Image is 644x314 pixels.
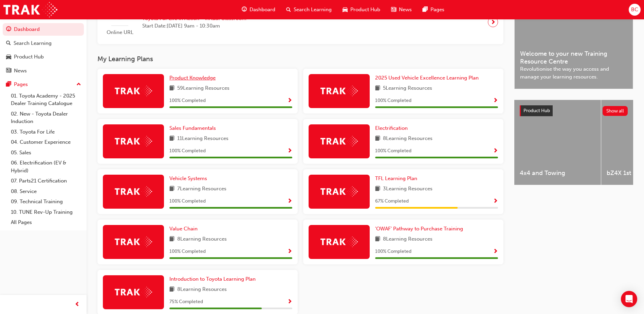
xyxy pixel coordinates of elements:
[430,6,444,14] span: Pages
[631,6,638,14] span: BC
[391,5,396,14] span: news-icon
[383,84,432,93] span: 5 Learning Resources
[169,74,218,82] a: Product Knowledge
[320,136,358,146] img: Trak
[320,86,358,96] img: Trak
[3,65,84,77] a: News
[423,5,428,14] span: pages-icon
[6,68,11,74] span: news-icon
[375,74,481,82] a: 2025 Used Vehicle Excellence Learning Plan
[8,196,84,207] a: 09. Technical Training
[3,78,84,91] button: Pages
[14,67,27,75] div: News
[115,287,152,297] img: Trak
[383,185,433,193] span: 3 Learning Resources
[287,299,292,305] span: Show Progress
[493,97,498,105] button: Show Progress
[375,125,408,131] span: Electrification
[177,135,228,143] span: 11 Learning Resources
[177,285,227,294] span: 8 Learning Resources
[375,175,417,181] span: TFL Learning Plan
[8,147,84,158] a: 05. Sales
[14,53,44,61] div: Product Hub
[6,82,11,88] span: pages-icon
[177,185,226,193] span: 7 Learning Resources
[3,22,84,78] button: DashboardSearch LearningProduct HubNews
[250,6,275,14] span: Dashboard
[281,3,337,17] a: search-iconSearch Learning
[169,124,219,132] a: Sales Fundamentals
[375,147,411,155] span: 100 % Completed
[169,75,216,81] span: Product Knowledge
[383,235,433,244] span: 8 Learning Resources
[115,136,152,146] img: Trak
[169,225,200,233] a: Value Chain
[375,124,410,132] a: Electrification
[493,148,498,154] span: Show Progress
[350,6,380,14] span: Product Hub
[8,137,84,147] a: 04. Customer Experience
[115,86,152,96] img: Trak
[169,276,256,282] span: Introduction to Toyota Learning Plan
[3,2,57,17] a: Trak
[169,285,174,294] span: book-icon
[169,125,216,131] span: Sales Fundamentals
[169,298,203,306] span: 75 % Completed
[169,235,174,244] span: book-icon
[375,84,380,93] span: book-icon
[621,291,637,307] div: Open Intercom Messenger
[8,176,84,186] a: 07. Parts21 Certification
[375,75,479,81] span: 2025 Used Vehicle Excellence Learning Plan
[97,55,503,63] h3: My Learning Plans
[287,247,292,256] button: Show Progress
[493,249,498,255] span: Show Progress
[493,247,498,256] button: Show Progress
[75,300,80,309] span: prev-icon
[6,40,11,47] span: search-icon
[8,91,84,109] a: 01. Toyota Academy - 2025 Dealer Training Catalogue
[417,3,450,17] a: pages-iconPages
[337,3,386,17] a: car-iconProduct Hub
[169,175,210,182] a: Vehicle Systems
[514,100,601,185] a: 4x4 and Towing
[383,135,433,143] span: 8 Learning Resources
[242,5,247,14] span: guage-icon
[375,248,411,256] span: 100 % Completed
[6,27,11,33] span: guage-icon
[375,197,409,205] span: 67 % Completed
[6,54,11,60] span: car-icon
[169,197,206,205] span: 100 % Completed
[520,169,595,177] span: 4x4 and Towing
[375,97,411,105] span: 100 % Completed
[177,235,227,244] span: 8 Learning Resources
[177,84,229,93] span: 59 Learning Resources
[169,248,206,256] span: 100 % Completed
[169,97,206,105] span: 100 % Completed
[294,6,332,14] span: Search Learning
[8,127,84,137] a: 03. Toyota For Life
[520,105,628,116] a: Product HubShow all
[8,186,84,197] a: 08. Service
[520,50,627,65] span: Welcome to your new Training Resource Centre
[287,98,292,104] span: Show Progress
[115,237,152,247] img: Trak
[375,226,463,232] span: 'OWAF' Pathway to Purchase Training
[629,4,641,16] button: BC
[520,65,627,81] span: Revolutionise the way you access and manage your learning resources.
[399,6,412,14] span: News
[287,249,292,255] span: Show Progress
[375,185,380,193] span: book-icon
[169,175,207,181] span: Vehicle Systems
[236,3,281,17] a: guage-iconDashboard
[3,51,84,63] a: Product Hub
[287,147,292,155] button: Show Progress
[8,158,84,176] a: 06. Electrification (EV & Hybrid)
[287,148,292,154] span: Show Progress
[103,5,498,39] a: Online URLToyota For Life In Action - Virtual ClassroomStart Date:[DATE] 9am - 10:30am
[287,298,292,306] button: Show Progress
[169,185,174,193] span: book-icon
[169,84,174,93] span: book-icon
[287,197,292,206] button: Show Progress
[103,29,137,36] span: Online URL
